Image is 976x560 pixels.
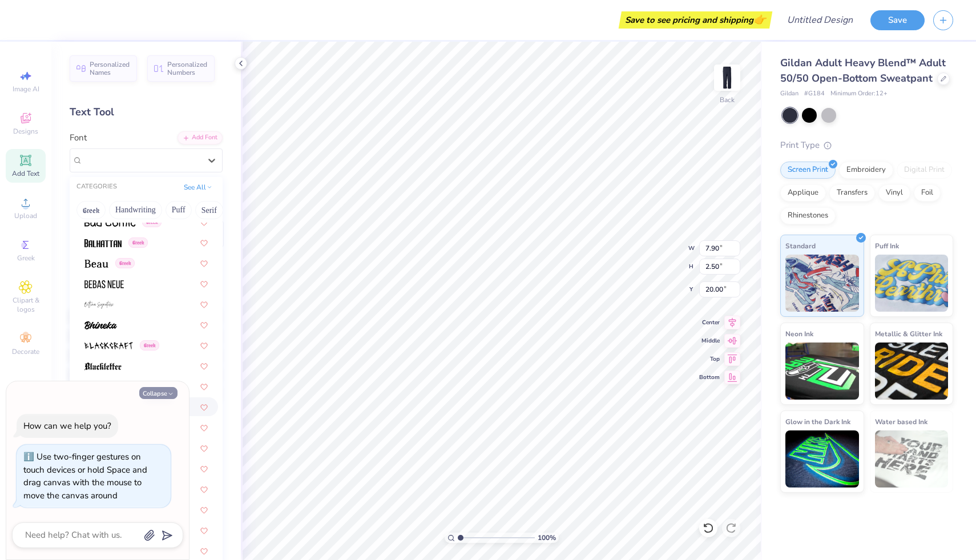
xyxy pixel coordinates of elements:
[90,61,130,76] span: Personalized Names
[753,13,766,26] span: 👉
[785,343,859,400] img: Neon Ink
[84,362,122,370] img: Blackletter
[875,240,899,252] span: Puff Ink
[804,89,825,99] span: # G184
[870,10,925,30] button: Save
[128,237,148,248] span: Greek
[23,451,147,501] div: Use two-finger gestures on touch devices or hold Space and drag canvas with the mouse to move the...
[785,240,816,252] span: Standard
[23,420,111,432] div: How can we help you?
[780,162,836,179] div: Screen Print
[780,56,946,85] span: Gildan Adult Heavy Blend™ Adult 50/50 Open-Bottom Sweatpant
[780,207,836,224] div: Rhinestones
[785,430,859,488] img: Glow in the Dark Ink
[13,84,39,94] span: Image AI
[538,533,556,543] span: 100 %
[84,301,114,309] img: Bettina Signature
[699,373,720,381] span: Bottom
[875,328,942,340] span: Metallic & Glitter Ink
[17,253,35,263] span: Greek
[142,217,162,227] span: Greek
[699,337,720,345] span: Middle
[13,127,38,136] span: Designs
[6,296,46,314] span: Clipart & logos
[878,184,910,202] div: Vinyl
[875,430,949,488] img: Water based Ink
[195,201,223,219] button: Serif
[12,169,39,178] span: Add Text
[12,347,39,356] span: Decorate
[115,258,135,268] span: Greek
[140,340,159,350] span: Greek
[829,184,875,202] div: Transfers
[84,260,108,268] img: Beau
[720,95,735,105] div: Back
[875,255,949,312] img: Puff Ink
[780,89,798,99] span: Gildan
[830,89,888,99] span: Minimum Order: 12 +
[70,131,87,144] label: Font
[785,416,850,428] span: Glow in the Dark Ink
[839,162,893,179] div: Embroidery
[699,355,720,363] span: Top
[699,319,720,327] span: Center
[167,61,208,76] span: Personalized Numbers
[70,104,223,120] div: Text Tool
[84,342,133,350] img: Blackcraft
[139,387,178,399] button: Collapse
[914,184,941,202] div: Foil
[785,328,813,340] span: Neon Ink
[76,201,106,219] button: Greek
[166,201,192,219] button: Puff
[778,9,862,31] input: Untitled Design
[84,219,136,227] img: Bad Comic
[84,239,122,247] img: Balhattan
[780,139,953,152] div: Print Type
[84,321,117,329] img: Bhineka
[178,131,223,144] div: Add Font
[76,182,117,192] div: CATEGORIES
[84,280,124,288] img: Bebas Neue
[875,416,927,428] span: Water based Ink
[180,182,216,193] button: See All
[14,211,37,220] span: Upload
[780,184,826,202] div: Applique
[875,343,949,400] img: Metallic & Glitter Ink
[716,66,739,89] img: Back
[109,201,162,219] button: Handwriting
[897,162,952,179] div: Digital Print
[622,11,769,29] div: Save to see pricing and shipping
[785,255,859,312] img: Standard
